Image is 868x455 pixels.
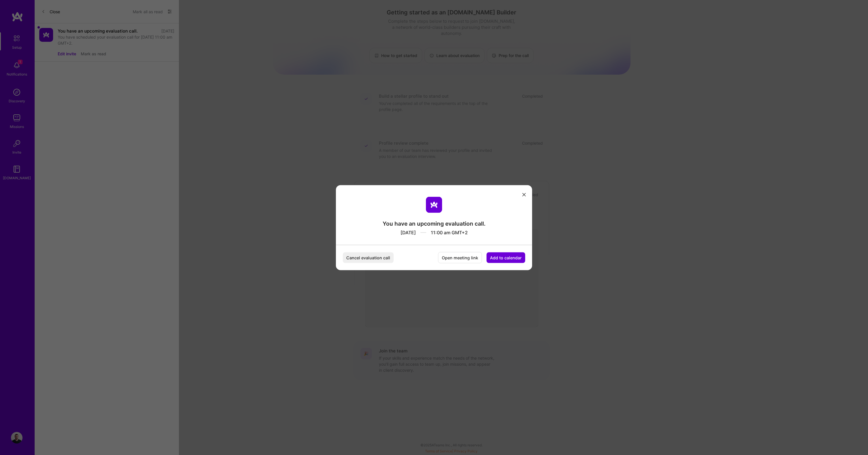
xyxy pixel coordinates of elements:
[438,252,482,263] button: Open meeting link
[487,252,525,263] button: Add to calendar
[336,185,532,270] div: modal
[426,197,442,213] img: aTeam logo
[343,252,394,263] button: Cancel evaluation call
[383,220,486,227] div: You have an upcoming evaluation call.
[383,227,486,235] div: [DATE] 11:00 am GMT+2
[522,193,526,197] i: icon Close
